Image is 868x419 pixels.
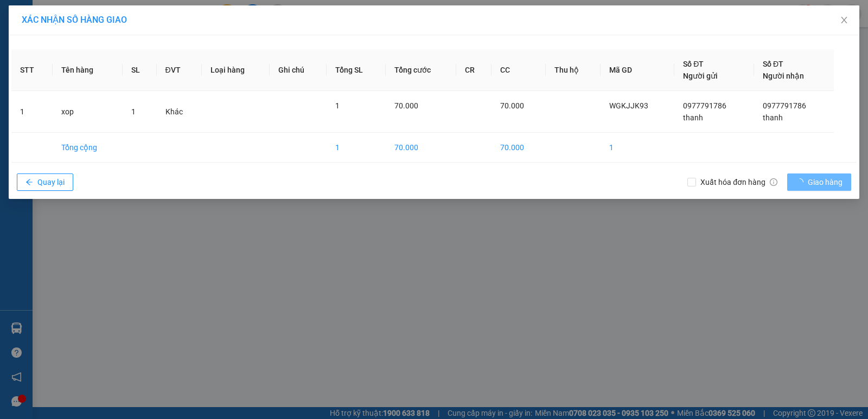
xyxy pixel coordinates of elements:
span: 0977791786 [683,101,726,110]
span: Số ĐT [683,60,704,68]
td: 70.000 [492,133,546,163]
span: XÁC NHẬN SỐ HÀNG GIAO [22,15,127,25]
span: thanh [763,113,783,122]
th: Tổng SL [327,49,386,91]
td: xop [53,91,123,133]
span: 70.000 [394,101,418,110]
span: Xuất hóa đơn hàng [696,176,782,188]
span: thanh [683,113,703,122]
span: Số ĐT [763,60,783,68]
button: Close [829,5,859,36]
span: info-circle [770,178,777,186]
th: Tên hàng [53,49,123,91]
th: Ghi chú [270,49,327,91]
td: Tổng cộng [53,133,123,163]
td: 1 [327,133,386,163]
span: Người gửi [683,72,718,80]
span: 0977791786 [763,101,806,110]
span: WGKJJK93 [609,101,648,110]
span: Giao hàng [808,176,843,188]
th: Thu hộ [546,49,601,91]
th: CC [492,49,546,91]
th: CR [456,49,492,91]
span: 1 [335,101,340,110]
span: Người nhận [763,72,804,80]
th: ĐVT [157,49,202,91]
button: arrow-leftQuay lại [17,173,73,191]
span: close [840,16,848,24]
th: Tổng cước [386,49,456,91]
th: Loại hàng [202,49,270,91]
th: SL [123,49,157,91]
td: 1 [11,91,53,133]
td: 70.000 [386,133,456,163]
button: Giao hàng [787,173,851,191]
span: 70.000 [500,101,524,110]
span: arrow-left [25,178,33,187]
th: STT [11,49,53,91]
span: loading [796,178,808,186]
td: 1 [601,133,674,163]
span: 1 [131,107,136,116]
span: Quay lại [37,176,65,188]
td: Khác [157,91,202,133]
th: Mã GD [601,49,674,91]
